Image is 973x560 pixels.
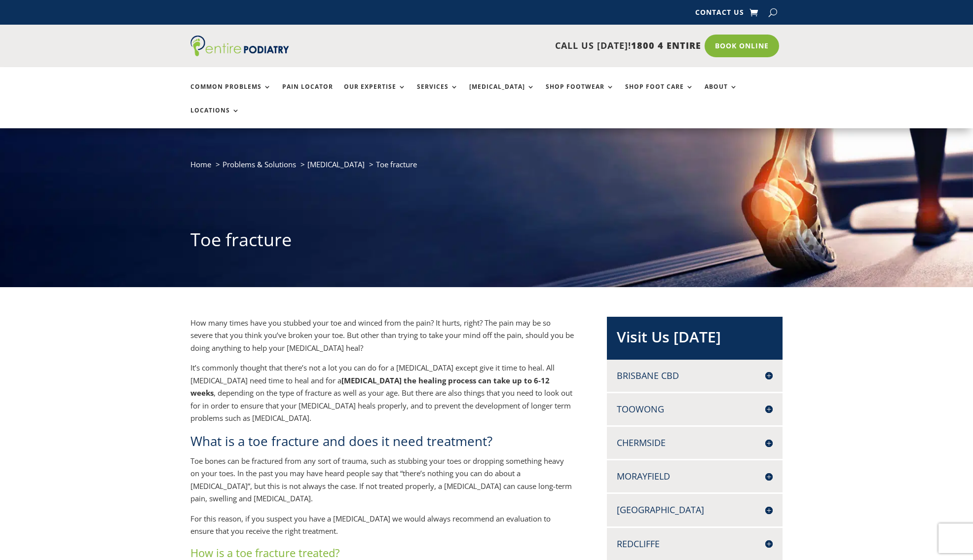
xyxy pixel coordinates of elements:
[282,83,333,105] a: Pain Locator
[223,159,296,169] a: Problems & Solutions
[190,83,271,105] a: Common Problems
[190,227,783,257] h1: Toe fracture
[625,83,694,105] a: Shop Foot Care
[190,432,574,455] h2: What is a toe fracture and does it need treatment?
[695,9,744,20] a: Contact Us
[617,437,773,449] h4: Chermside
[344,83,406,105] a: Our Expertise
[631,39,701,51] span: 1800 4 ENTIRE
[190,317,574,362] p: How many times have you stubbed your toe and winced from the pain? It hurts, right? The pain may ...
[705,35,779,57] a: Book Online
[417,83,458,105] a: Services
[705,83,738,105] a: About
[617,370,773,382] h4: Brisbane CBD
[327,39,701,52] p: CALL US [DATE]!
[190,36,289,56] img: logo (1)
[617,504,773,516] h4: [GEOGRAPHIC_DATA]
[190,362,574,432] p: It’s commonly thought that there’s not a lot you can do for a [MEDICAL_DATA] except give it time ...
[469,83,535,105] a: [MEDICAL_DATA]
[307,159,365,169] a: [MEDICAL_DATA]
[376,159,417,169] span: Toe fracture
[617,470,773,483] h4: Morayfield
[617,327,773,352] h2: Visit Us [DATE]
[190,455,574,513] p: Toe bones can be fractured from any sort of trauma, such as stubbing your toes or dropping someth...
[617,538,773,550] h4: Redcliffe
[546,83,614,105] a: Shop Footwear
[190,48,289,58] a: Entire Podiatry
[190,375,550,398] strong: [MEDICAL_DATA] the healing process can take up to 6-12 weeks
[190,159,211,169] a: Home
[617,403,773,415] h4: Toowong
[190,158,783,178] nav: breadcrumb
[190,107,240,128] a: Locations
[190,513,574,545] p: For this reason, if you suspect you have a [MEDICAL_DATA] we would always recommend an evaluation...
